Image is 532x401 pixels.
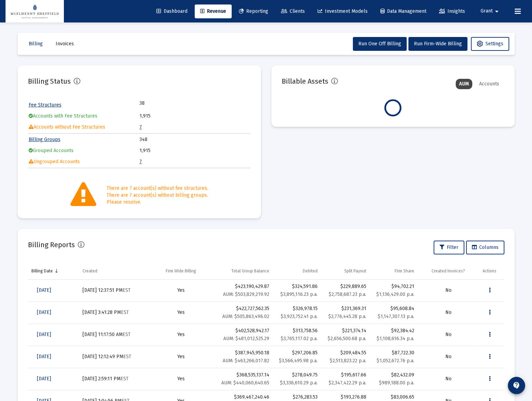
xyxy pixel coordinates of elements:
td: 1,915 [139,146,250,156]
small: AUM: $481,012,525.29 [223,336,269,342]
span: Run Firm-Wide Billing [414,41,462,47]
button: Settings [471,37,509,51]
span: Grant [481,8,493,14]
td: Column Created Invoices? [418,263,479,279]
div: $387,945,950.18 [215,349,269,364]
span: [DATE] [37,332,51,337]
button: Run One Off Billing [353,37,407,51]
div: $326,978.15 [276,305,318,312]
a: 7 [139,124,142,130]
button: Grant [472,4,509,18]
div: Created [83,268,97,274]
div: No [421,331,476,338]
a: Investment Models [312,4,373,18]
td: Column Billing Date [28,263,79,279]
small: $1,147,307.13 p.a. [378,314,414,319]
small: $989,188.00 p.a. [379,380,414,386]
td: 38 [139,100,195,107]
div: Firm Share [395,268,414,274]
td: Accounts without Fee Structures [29,122,139,132]
div: $423,190,429.87 [215,283,269,298]
div: [DATE] 3:41:28 PM [83,309,147,316]
div: Accounts [476,79,503,89]
small: AUM: $440,060,640.65 [221,380,269,386]
small: $1,108,616.34 p.a. [377,336,414,342]
h2: Billing Status [28,76,71,87]
a: Reporting [233,4,274,18]
small: $2,758,687.23 p.a. [329,291,366,297]
td: Accounts with Fee Structures [29,111,139,121]
span: Investment Models [318,8,368,14]
span: Reporting [239,8,268,14]
span: Run One Off Billing [358,41,401,47]
a: Insights [434,4,471,18]
div: $278,049.75 [276,372,318,379]
span: Settings [477,41,503,47]
div: Yes [154,287,208,294]
td: Column Debited [273,263,321,279]
div: Yes [154,309,208,316]
span: Filter [439,244,458,250]
td: Column Firm Share [370,263,418,279]
span: [DATE] [37,376,51,382]
a: Dashboard [151,4,193,18]
div: No [421,353,476,360]
a: [DATE] [31,328,57,342]
small: $2,776,445.28 p.a. [328,314,366,319]
div: No [421,287,476,294]
button: Invoices [50,37,79,51]
small: $3,336,610.29 p.a. [280,380,318,386]
button: Filter [434,241,464,254]
div: $94,702.21 [373,283,414,290]
div: $231,369.31 [325,305,366,320]
a: 7 [139,159,142,165]
a: Data Management [375,4,432,18]
small: EST [120,376,128,382]
span: Invoices [56,41,74,47]
small: $3,566,495.98 p.a. [279,358,318,364]
small: EST [123,354,131,360]
div: $83,006.65 [373,394,414,401]
button: Billing [23,37,48,51]
div: Actions [483,268,496,274]
small: AUM: $505,863,496.02 [222,314,269,319]
small: AUM: $503,829,219.92 [223,291,269,297]
div: $402,528,942.17 [215,327,269,342]
div: [DATE] 2:59:11 PM [83,375,147,382]
span: [DATE] [37,309,51,315]
mat-icon: arrow_drop_down [493,4,501,18]
div: $313,758.56 [276,327,318,334]
img: Dashboard [11,4,59,18]
mat-icon: contact_support [512,381,521,390]
div: Split Payout [344,268,366,274]
a: Clients [275,4,310,18]
div: Debited [303,268,318,274]
div: $221,374.14 [325,327,366,342]
div: Yes [154,331,208,338]
span: Columns [472,244,499,250]
div: $324,591.86 [276,283,318,290]
div: $95,608.84 [373,305,414,312]
span: Insights [439,8,465,14]
small: $3,895,116.23 p.a. [280,291,318,297]
small: $2,347,422.29 p.a. [329,380,366,386]
h2: Billing Reports [28,239,75,250]
small: $2,513,823.22 p.a. [330,358,366,364]
small: EST [123,287,130,293]
div: There are 7 account(s) without billing groups. [107,192,208,199]
div: Please resolve. [107,199,208,206]
td: Column Actions [479,263,504,279]
div: $276,283.53 [276,394,318,401]
div: Yes [154,375,208,382]
div: $82,432.09 [373,372,414,379]
td: Column Split Payout [321,263,370,279]
a: [DATE] [31,283,57,297]
small: EST [123,332,130,337]
small: $1,052,672.76 p.a. [377,358,414,364]
span: [DATE] [37,287,51,293]
div: Total Group Balance [231,268,269,274]
small: $1,136,429.00 p.a. [376,291,414,297]
h2: Billable Assets [282,76,328,87]
a: [DATE] [31,350,57,364]
div: Created Invoices? [432,268,465,274]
